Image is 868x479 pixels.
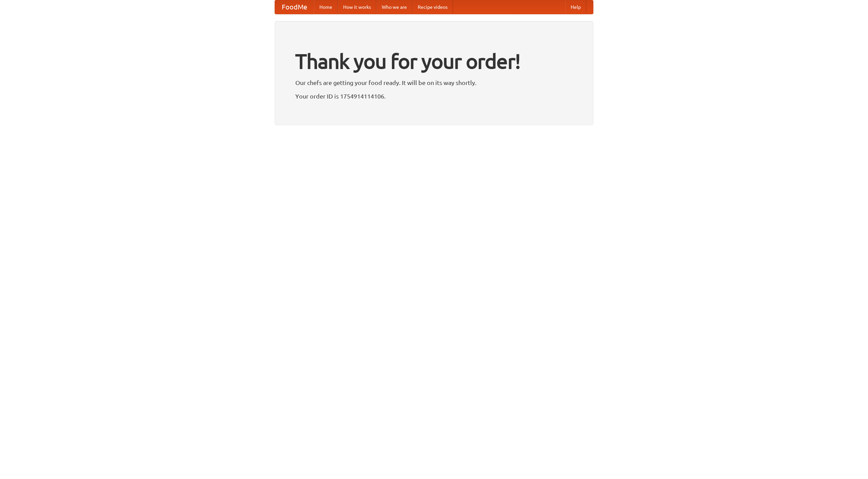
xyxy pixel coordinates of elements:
a: Recipe videos [412,0,453,14]
p: Your order ID is 1754914114106. [295,91,573,101]
a: How it works [338,0,376,14]
a: Home [314,0,338,14]
p: Our chefs are getting your food ready. It will be on its way shortly. [295,78,573,88]
a: Help [565,0,586,14]
a: FoodMe [275,0,314,14]
h1: Thank you for your order! [295,45,573,78]
a: Who we are [376,0,412,14]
